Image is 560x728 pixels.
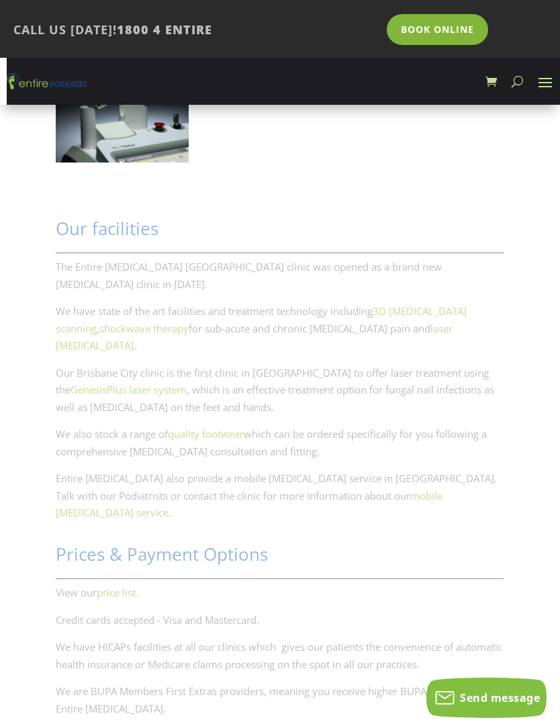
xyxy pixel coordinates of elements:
[56,216,504,247] h2: Our facilities
[99,322,189,335] a: shockwave therapy
[387,14,488,45] a: Book Online
[56,303,504,365] p: We have state of the art facilities and treatment technology including , for sub-acute and chroni...
[117,21,212,38] span: 1800 4 ENTIRE
[56,62,189,162] img: Genesis-Plus-Laser.jpg
[56,542,504,573] h2: Prices & Payment Options
[56,259,504,303] p: The Entire [MEDICAL_DATA] [GEOGRAPHIC_DATA] clinic was opened as a brand new [MEDICAL_DATA] clini...
[56,584,504,612] p: View our
[56,365,504,426] p: Our Brisbane City clinic is the first clinic in [GEOGRAPHIC_DATA] to offer laser treatment using ...
[56,426,504,470] p: We also stock a range of which can be ordered specifically for you following a comprehensive [MED...
[56,470,504,522] p: Entire [MEDICAL_DATA] also provide a mobile [MEDICAL_DATA] service in [GEOGRAPHIC_DATA]. Talk wit...
[13,21,377,39] p: CALL US [DATE]!
[56,304,467,335] a: 3D [MEDICAL_DATA] scanning
[56,683,504,727] p: We are BUPA Members First Extras providers, meaning you receive higher BUPA refunds from Entire [...
[56,612,504,639] p: Credit cards accepted - Visa and Mastercard.
[426,678,547,718] button: Send message
[460,690,540,705] span: Send message
[97,586,138,599] a: price list.
[168,427,244,441] a: quality footwear
[56,639,504,683] p: We have HICAPs facilities at all our clinics which gives our patients the convenience of automati...
[71,383,187,396] a: GenesisPlus laser system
